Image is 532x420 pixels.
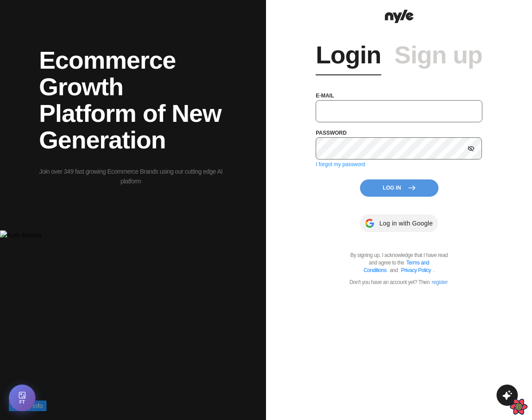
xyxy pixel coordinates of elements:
span: FT [19,400,25,404]
p: By signing up, I acknowledge that I have read and agree to the . [348,252,450,274]
button: Debug Info [9,401,47,411]
a: Login [316,42,381,68]
label: e-mail [316,93,334,99]
span: and [387,267,400,273]
a: I forgot my password [316,161,365,167]
p: Don't you have an account yet? Then [348,279,450,286]
a: register [432,279,448,285]
button: Open Feature Toggle Debug Panel [9,385,35,411]
label: password [316,130,347,136]
a: Sign up [395,42,482,68]
a: Terms and Conditions [364,260,429,273]
h2: Ecommerce Growth Platform of New Generation [39,47,223,153]
a: Privacy Policy [401,267,431,273]
button: Open React Query Devtools [510,398,528,416]
button: Log In [360,179,438,197]
p: Join over 349 fast growing Ecommerce Brands using our cutting edge AI platform [39,167,223,186]
span: Debug Info [12,401,43,411]
button: Log in with Google [360,214,438,232]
